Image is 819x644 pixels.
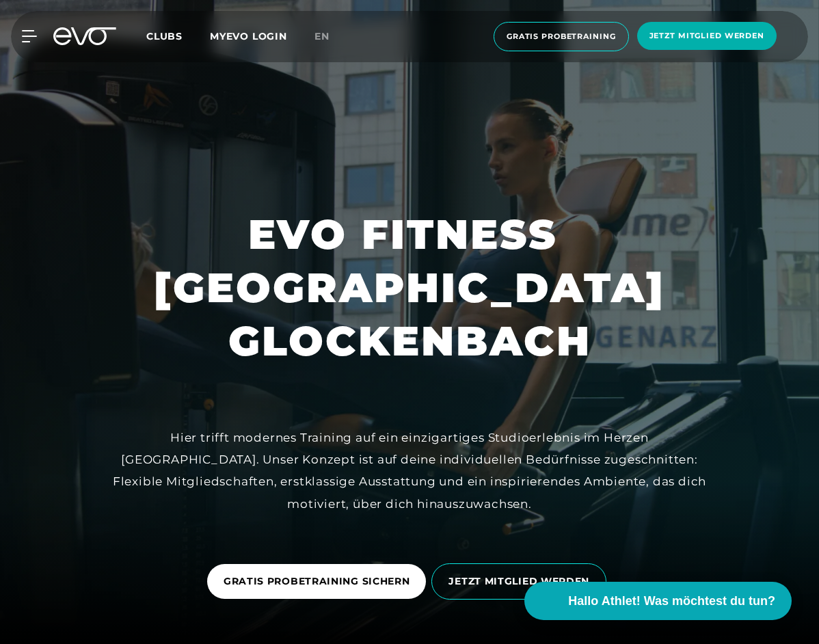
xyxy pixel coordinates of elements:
[210,30,287,42] a: MYEVO LOGIN
[224,574,410,589] span: GRATIS PROBETRAINING SICHERN
[633,22,781,51] a: Jetzt Mitglied werden
[314,29,346,44] a: en
[146,29,210,42] a: Clubs
[314,30,330,42] span: en
[207,554,432,609] a: GRATIS PROBETRAINING SICHERN
[507,31,616,42] span: Gratis Probetraining
[524,582,792,620] button: Hallo Athlet! Was möchtest du tun?
[11,208,808,368] h1: EVO FITNESS [GEOGRAPHIC_DATA] GLOCKENBACH
[431,553,612,610] a: JETZT MITGLIED WERDEN
[102,427,717,515] div: Hier trifft modernes Training auf ein einzigartiges Studioerlebnis im Herzen [GEOGRAPHIC_DATA]. U...
[489,22,633,51] a: Gratis Probetraining
[448,574,589,589] span: JETZT MITGLIED WERDEN
[568,592,775,611] span: Hallo Athlet! Was möchtest du tun?
[146,30,183,42] span: Clubs
[649,30,764,42] span: Jetzt Mitglied werden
